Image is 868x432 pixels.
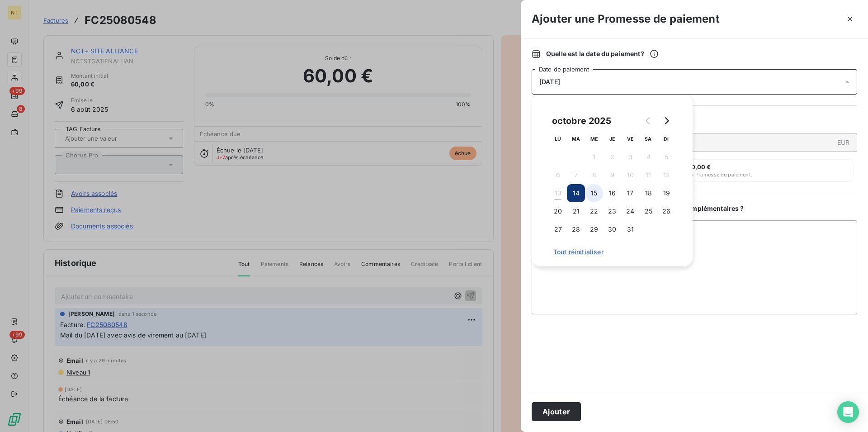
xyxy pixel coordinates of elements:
[621,166,639,184] button: 10
[553,248,671,256] span: Tout réinitialiser
[657,148,675,166] button: 5
[567,184,585,202] button: 14
[585,220,603,238] button: 29
[621,220,639,238] button: 31
[657,202,675,220] button: 26
[603,148,621,166] button: 2
[639,202,657,220] button: 25
[603,130,621,148] th: jeudi
[549,130,567,148] th: lundi
[546,49,659,58] span: Quelle est la date du paiement ?
[603,184,621,202] button: 16
[532,402,581,421] button: Ajouter
[549,220,567,238] button: 27
[567,166,585,184] button: 7
[532,11,720,27] h3: Ajouter une Promesse de paiement
[549,114,614,128] div: octobre 2025
[639,112,657,130] button: Go to previous month
[549,166,567,184] button: 6
[621,202,639,220] button: 24
[585,184,603,202] button: 15
[657,130,675,148] th: dimanche
[585,130,603,148] th: mercredi
[603,166,621,184] button: 9
[837,401,859,423] div: Open Intercom Messenger
[691,163,711,171] span: 0,00 €
[603,202,621,220] button: 23
[549,184,567,202] button: 13
[585,166,603,184] button: 8
[539,78,560,85] span: [DATE]
[567,130,585,148] th: mardi
[657,166,675,184] button: 12
[567,220,585,238] button: 28
[657,184,675,202] button: 19
[567,202,585,220] button: 21
[657,112,675,130] button: Go to next month
[639,148,657,166] button: 4
[585,148,603,166] button: 1
[603,220,621,238] button: 30
[549,202,567,220] button: 20
[621,130,639,148] th: vendredi
[621,184,639,202] button: 17
[621,148,639,166] button: 3
[639,130,657,148] th: samedi
[639,166,657,184] button: 11
[585,202,603,220] button: 22
[639,184,657,202] button: 18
